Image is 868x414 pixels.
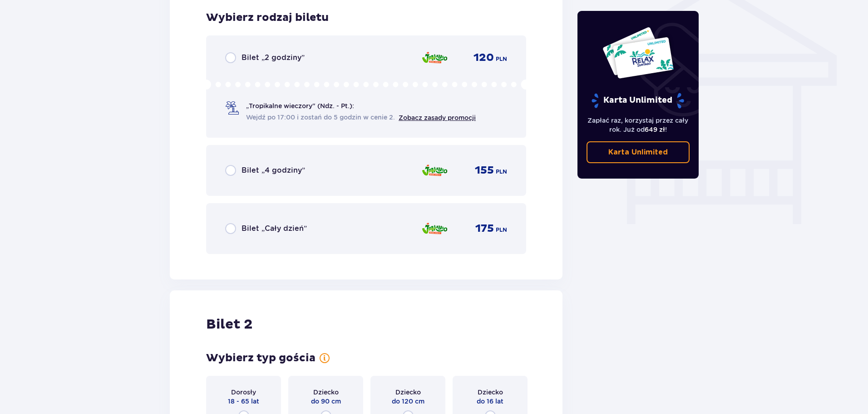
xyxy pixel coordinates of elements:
[206,11,329,25] h3: Wybierz rodzaj biletu
[313,388,339,397] span: Dziecko
[608,147,668,157] p: Karta Unlimited
[475,222,494,235] span: 175
[602,26,674,79] img: Dwie karty całoroczne do Suntago z napisem 'UNLIMITED RELAX', na białym tle z tropikalnymi liśćmi...
[473,51,494,65] span: 120
[231,388,256,397] span: Dorosły
[206,351,316,365] h3: Wybierz typ gościa
[477,397,503,406] span: do 16 lat
[206,316,252,333] h2: Bilet 2
[478,388,503,397] span: Dziecko
[587,116,690,134] p: Zapłać raz, korzystaj przez cały rok. Już od !
[421,161,448,180] img: Jamango
[242,165,305,175] span: Bilet „4 godziny”
[228,397,259,406] span: 18 - 65 lat
[587,141,690,163] a: Karta Unlimited
[496,168,507,176] span: PLN
[246,101,354,110] span: „Tropikalne wieczory" (Ndz. - Pt.):
[395,388,421,397] span: Dziecko
[475,164,494,177] span: 155
[392,397,424,406] span: do 120 cm
[496,226,507,234] span: PLN
[242,53,305,63] span: Bilet „2 godziny”
[496,55,507,63] span: PLN
[242,224,307,234] span: Bilet „Cały dzień”
[311,397,341,406] span: do 90 cm
[645,126,665,133] span: 649 zł
[246,113,395,122] span: Wejdź po 17:00 i zostań do 5 godzin w cenie 2.
[421,219,448,238] img: Jamango
[591,93,685,109] p: Karta Unlimited
[399,114,476,121] a: Zobacz zasady promocji
[421,48,448,67] img: Jamango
